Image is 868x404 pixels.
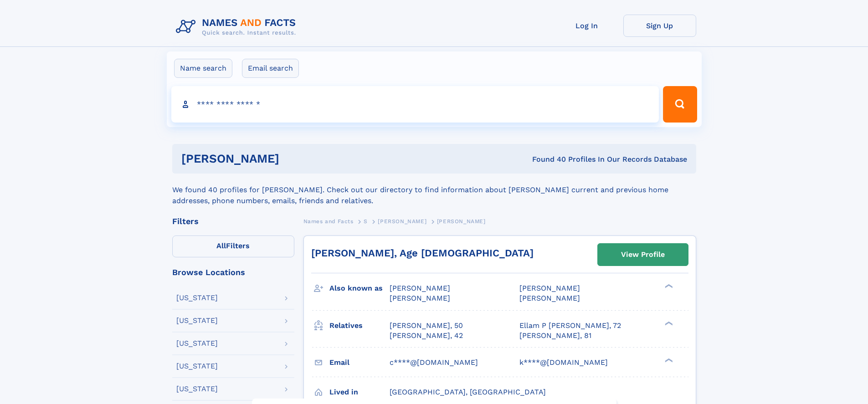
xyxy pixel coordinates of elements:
div: [US_STATE] [176,317,218,324]
label: Email search [242,59,299,78]
div: ❯ [663,320,673,326]
a: Names and Facts [303,215,354,227]
div: [US_STATE] [176,385,218,393]
div: [US_STATE] [176,363,218,370]
a: Sign Up [623,15,696,37]
span: All [216,241,226,250]
h3: Lived in [329,384,390,400]
img: Logo Names and Facts [172,15,303,39]
span: [GEOGRAPHIC_DATA], [GEOGRAPHIC_DATA] [390,388,546,396]
div: Browse Locations [172,268,294,276]
div: ❯ [663,283,673,289]
a: Log In [550,15,623,37]
span: [PERSON_NAME] [437,218,486,225]
span: [PERSON_NAME] [390,284,450,292]
label: Filters [172,235,294,257]
div: Filters [172,217,294,225]
div: We found 40 profiles for [PERSON_NAME]. Check out our directory to find information about [PERSON... [172,174,696,206]
a: S [364,215,368,227]
a: [PERSON_NAME], 50 [390,321,463,331]
a: [PERSON_NAME], 42 [390,331,463,341]
span: [PERSON_NAME] [390,294,450,302]
span: [PERSON_NAME] [519,294,580,302]
h3: Relatives [329,318,390,333]
a: Ellam P [PERSON_NAME], 72 [519,321,621,331]
div: ❯ [663,357,673,363]
h1: [PERSON_NAME] [181,153,406,164]
div: Found 40 Profiles In Our Records Database [406,154,687,164]
a: View Profile [598,244,688,266]
h3: Email [329,355,390,370]
label: Name search [174,59,232,78]
span: S [364,218,368,225]
span: [PERSON_NAME] [519,284,580,292]
input: search input [171,86,659,123]
button: Search Button [663,86,697,123]
h3: Also known as [329,281,390,296]
a: [PERSON_NAME], Age [DEMOGRAPHIC_DATA] [311,247,534,259]
a: [PERSON_NAME] [378,215,426,227]
div: [US_STATE] [176,340,218,347]
span: [PERSON_NAME] [378,218,426,225]
a: [PERSON_NAME], 81 [519,331,591,341]
div: View Profile [621,244,665,265]
div: [US_STATE] [176,294,218,302]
